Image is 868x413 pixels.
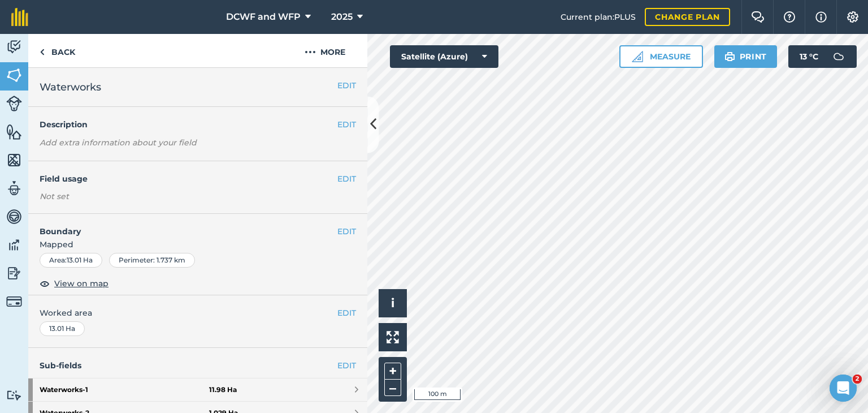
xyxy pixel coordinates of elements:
div: Area : 13.01 Ha [40,253,102,268]
img: svg+xml;base64,PHN2ZyB4bWxucz0iaHR0cDovL3d3dy53My5vcmcvMjAwMC9zdmciIHdpZHRoPSIyMCIgaGVpZ2h0PSIyNC... [305,45,316,59]
button: Print [714,45,778,68]
button: + [384,363,401,380]
img: svg+xml;base64,PHN2ZyB4bWxucz0iaHR0cDovL3d3dy53My5vcmcvMjAwMC9zdmciIHdpZHRoPSIxOSIgaGVpZ2h0PSIyNC... [724,50,735,63]
img: svg+xml;base64,PHN2ZyB4bWxucz0iaHR0cDovL3d3dy53My5vcmcvMjAwMC9zdmciIHdpZHRoPSI1NiIgaGVpZ2h0PSI2MC... [6,67,22,84]
button: EDIT [337,225,356,238]
img: svg+xml;base64,PHN2ZyB4bWxucz0iaHR0cDovL3d3dy53My5vcmcvMjAwMC9zdmciIHdpZHRoPSI5IiBoZWlnaHQ9IjI0Ii... [40,45,45,59]
button: EDIT [337,79,356,92]
button: EDIT [337,173,356,185]
img: Ruler icon [632,51,643,62]
a: Back [28,34,86,67]
button: EDIT [337,307,356,319]
em: Add extra information about your field [40,137,197,148]
button: – [384,380,401,396]
div: Not set [40,191,356,202]
img: A question mark icon [783,11,796,23]
strong: Waterworks - 1 [40,378,209,401]
span: Worked area [40,307,356,319]
img: fieldmargin Logo [11,8,28,26]
a: Waterworks-111.98 Ha [28,378,367,401]
img: svg+xml;base64,PD94bWwgdmVyc2lvbj0iMS4wIiBlbmNvZGluZz0idXRmLTgiPz4KPCEtLSBHZW5lcmF0b3I6IEFkb2JlIE... [6,38,22,55]
button: 13 °C [788,45,857,68]
span: Waterworks [40,79,101,95]
img: svg+xml;base64,PD94bWwgdmVyc2lvbj0iMS4wIiBlbmNvZGluZz0idXRmLTgiPz4KPCEtLSBHZW5lcmF0b3I6IEFkb2JlIE... [827,45,850,68]
img: svg+xml;base64,PD94bWwgdmVyc2lvbj0iMS4wIiBlbmNvZGluZz0idXRmLTgiPz4KPCEtLSBHZW5lcmF0b3I6IEFkb2JlIE... [6,208,22,225]
img: svg+xml;base64,PD94bWwgdmVyc2lvbj0iMS4wIiBlbmNvZGluZz0idXRmLTgiPz4KPCEtLSBHZW5lcmF0b3I6IEFkb2JlIE... [6,294,22,309]
span: 13 ° C [800,45,818,68]
span: DCWF and WFP [226,10,301,24]
span: i [391,296,394,310]
img: svg+xml;base64,PHN2ZyB4bWxucz0iaHR0cDovL3d3dy53My5vcmcvMjAwMC9zdmciIHdpZHRoPSIxNyIgaGVpZ2h0PSIxNy... [815,10,827,24]
button: View on map [40,277,108,290]
button: More [283,34,367,67]
img: A cog icon [846,11,860,23]
img: svg+xml;base64,PD94bWwgdmVyc2lvbj0iMS4wIiBlbmNvZGluZz0idXRmLTgiPz4KPCEtLSBHZW5lcmF0b3I6IEFkb2JlIE... [6,236,22,253]
h4: Description [40,118,356,131]
span: Current plan : PLUS [561,11,636,23]
strong: 11.98 Ha [209,385,237,394]
img: svg+xml;base64,PD94bWwgdmVyc2lvbj0iMS4wIiBlbmNvZGluZz0idXRmLTgiPz4KPCEtLSBHZW5lcmF0b3I6IEFkb2JlIE... [6,96,22,111]
img: svg+xml;base64,PHN2ZyB4bWxucz0iaHR0cDovL3d3dy53My5vcmcvMjAwMC9zdmciIHdpZHRoPSI1NiIgaGVpZ2h0PSI2MC... [6,123,22,140]
img: svg+xml;base64,PHN2ZyB4bWxucz0iaHR0cDovL3d3dy53My5vcmcvMjAwMC9zdmciIHdpZHRoPSI1NiIgaGVpZ2h0PSI2MC... [6,152,22,169]
button: Satellite (Azure) [390,45,498,68]
h4: Field usage [40,173,337,185]
span: View on map [54,277,108,290]
button: i [379,289,407,317]
div: 13.01 Ha [40,321,85,336]
img: Two speech bubbles overlapping with the left bubble in the forefront [751,11,765,23]
img: svg+xml;base64,PD94bWwgdmVyc2lvbj0iMS4wIiBlbmNvZGluZz0idXRmLTgiPz4KPCEtLSBHZW5lcmF0b3I6IEFkb2JlIE... [6,265,22,282]
iframe: Intercom live chat [830,375,857,402]
span: Mapped [28,238,367,251]
h4: Boundary [28,214,337,238]
img: svg+xml;base64,PHN2ZyB4bWxucz0iaHR0cDovL3d3dy53My5vcmcvMjAwMC9zdmciIHdpZHRoPSIxOCIgaGVpZ2h0PSIyNC... [40,277,50,290]
a: EDIT [337,359,356,372]
img: svg+xml;base64,PD94bWwgdmVyc2lvbj0iMS4wIiBlbmNvZGluZz0idXRmLTgiPz4KPCEtLSBHZW5lcmF0b3I6IEFkb2JlIE... [6,180,22,197]
img: Four arrows, one pointing top left, one top right, one bottom right and the last bottom left [387,331,399,343]
a: Change plan [645,8,730,26]
span: 2 [853,375,862,384]
div: Perimeter : 1.737 km [109,253,195,268]
h4: Sub-fields [28,359,367,372]
img: svg+xml;base64,PD94bWwgdmVyc2lvbj0iMS4wIiBlbmNvZGluZz0idXRmLTgiPz4KPCEtLSBHZW5lcmF0b3I6IEFkb2JlIE... [6,390,22,401]
button: EDIT [337,118,356,131]
button: Measure [619,45,703,68]
span: 2025 [331,10,353,24]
